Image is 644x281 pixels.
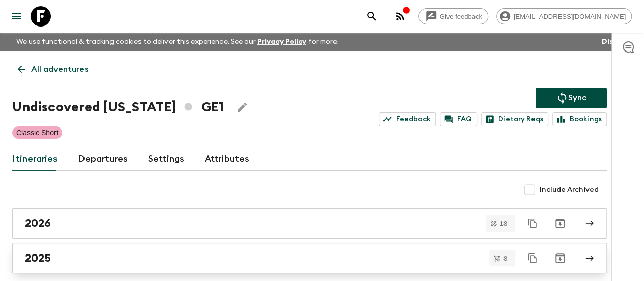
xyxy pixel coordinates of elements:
[540,185,599,195] span: Include Archived
[31,63,88,75] p: All adventures
[148,147,184,171] a: Settings
[497,255,513,262] span: 8
[232,97,253,117] button: Edit Adventure Title
[361,6,382,27] button: search adventures
[508,13,631,20] span: [EMAIL_ADDRESS][DOMAIN_NAME]
[418,8,488,24] a: Give feedback
[496,8,632,24] div: [EMAIL_ADDRESS][DOMAIN_NAME]
[12,208,607,239] a: 2026
[257,38,306,45] a: Privacy Policy
[12,33,343,51] p: We use functional & tracking cookies to deliver this experience. See our for more.
[550,213,570,234] button: Archive
[25,251,51,265] h2: 2025
[205,147,249,171] a: Attributes
[379,112,436,126] a: Feedback
[599,35,632,49] button: Dismiss
[12,243,607,273] a: 2025
[568,92,586,104] p: Sync
[12,59,94,80] a: All adventures
[550,248,570,268] button: Archive
[12,147,58,171] a: Itineraries
[434,13,488,20] span: Give feedback
[552,112,607,126] a: Bookings
[536,88,607,108] button: Sync adventure departures to the booking engine
[440,112,477,126] a: FAQ
[481,112,548,126] a: Dietary Reqs
[78,147,128,171] a: Departures
[494,220,513,227] span: 18
[523,214,542,233] button: Duplicate
[25,217,51,230] h2: 2026
[523,249,542,267] button: Duplicate
[16,127,58,138] p: Classic Short
[12,97,224,117] h1: Undiscovered [US_STATE] GE1
[6,6,26,27] button: menu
